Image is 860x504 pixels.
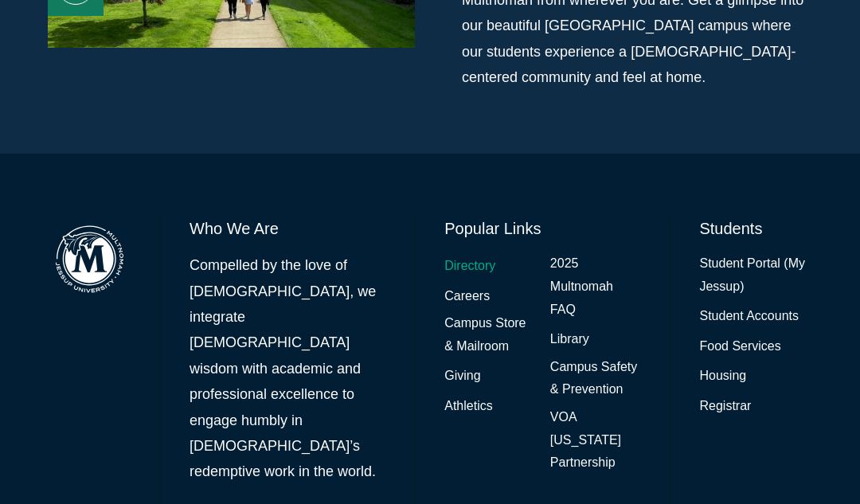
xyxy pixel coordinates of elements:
a: Campus Safety & Prevention [550,356,642,402]
a: Directory [444,255,495,278]
a: Campus Store & Mailroom [444,312,536,358]
a: Registrar [699,395,751,418]
a: Housing [699,365,746,388]
a: Giving [444,365,480,388]
h6: Students [699,217,812,240]
a: Athletics [444,395,492,418]
p: Compelled by the love of [DEMOGRAPHIC_DATA], we integrate [DEMOGRAPHIC_DATA] wisdom with academic... [190,252,386,485]
img: Multnomah Campus of Jessup University logo [48,217,131,301]
a: 2025 Multnomah FAQ [550,252,642,321]
a: Student Accounts [699,305,799,328]
a: Careers [444,285,490,308]
a: VOA [US_STATE] Partnership [550,406,642,475]
h6: Who We Are [190,217,386,240]
a: Library [550,328,589,351]
a: Student Portal (My Jessup) [699,252,812,299]
a: Food Services [699,335,780,358]
h6: Popular Links [444,217,641,240]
